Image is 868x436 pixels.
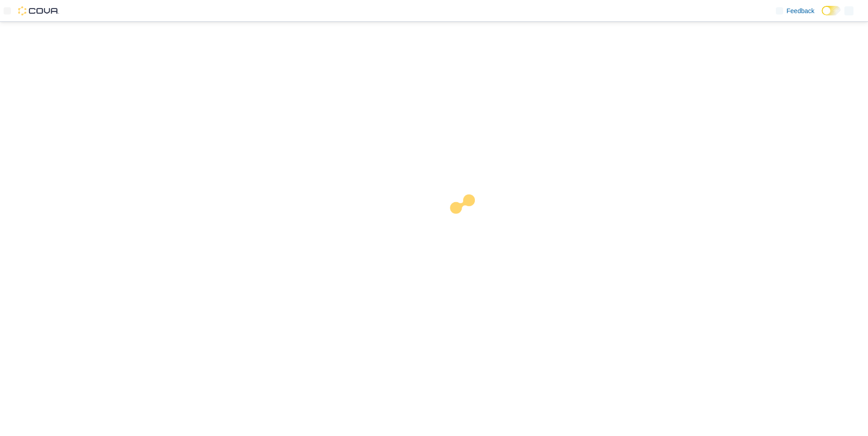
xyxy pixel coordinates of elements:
img: Cova [18,6,59,15]
span: Feedback [787,6,814,15]
img: cova-loader [434,188,502,256]
a: Feedback [772,2,818,20]
span: Dark Mode [822,15,822,16]
input: Dark Mode [822,6,841,15]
